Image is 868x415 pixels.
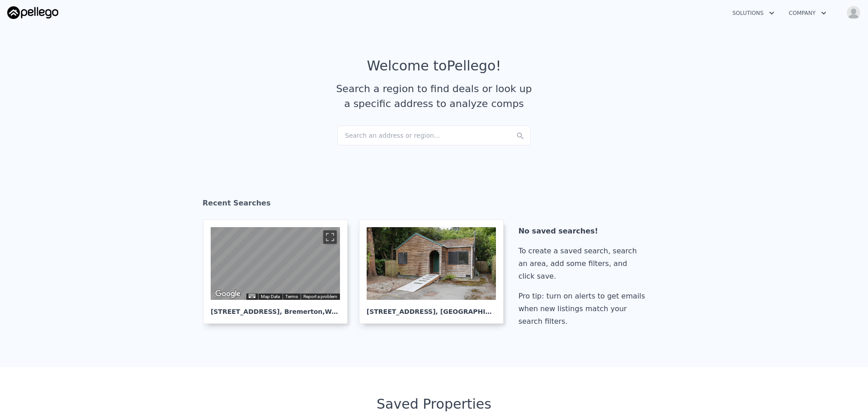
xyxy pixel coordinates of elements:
div: Street View [211,227,340,300]
div: [STREET_ADDRESS] , [GEOGRAPHIC_DATA] [367,300,496,316]
a: Terms (opens in new tab) [285,294,298,299]
div: No saved searches! [519,225,649,238]
button: Keyboard shortcuts [249,294,255,298]
a: [STREET_ADDRESS], [GEOGRAPHIC_DATA] [359,219,511,324]
div: [STREET_ADDRESS] , Bremerton [211,300,340,316]
img: avatar [846,5,861,20]
div: Welcome to Pellego ! [367,58,501,74]
div: Pro tip: turn on alerts to get emails when new listings match your search filters. [519,290,649,328]
div: Recent Searches [203,191,665,219]
a: Open this area in Google Maps (opens a new window) [213,288,243,300]
a: Report a problem [303,294,337,299]
img: Pellego [7,6,58,19]
div: Search a region to find deals or look up a specific address to analyze comps [333,81,535,111]
img: Google [213,288,243,300]
div: To create a saved search, search an area, add some filters, and click save. [519,245,649,283]
button: Map Data [261,294,280,300]
span: , WA 98310 [322,308,361,315]
div: Saved Properties [203,396,665,412]
button: Solutions [725,5,782,21]
div: Map [211,227,340,300]
div: Search an address or region... [337,126,531,145]
a: Map [STREET_ADDRESS], Bremerton,WA 98310 [203,219,355,324]
button: Toggle fullscreen view [323,230,337,244]
button: Company [782,5,834,21]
